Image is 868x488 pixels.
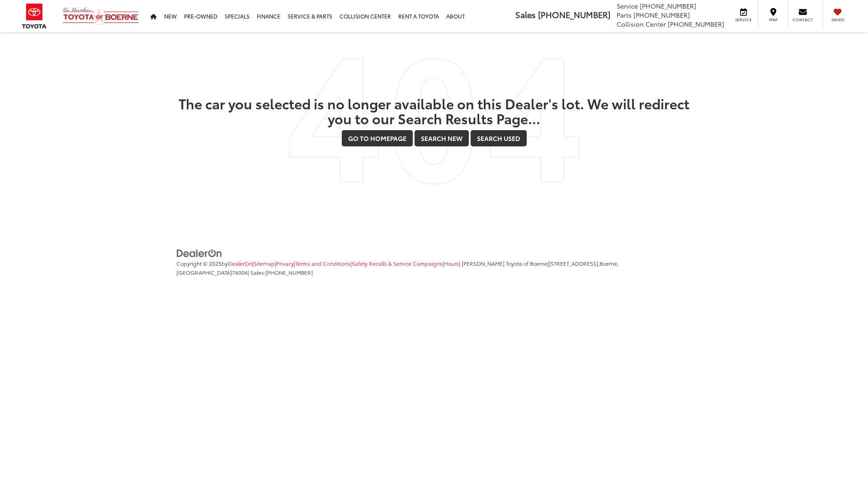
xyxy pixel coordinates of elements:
span: Saved [828,17,848,23]
a: Sitemap [254,259,275,267]
span: Parts [617,10,632,19]
span: [PHONE_NUMBER] [538,9,610,20]
a: DealerOn [176,248,222,257]
span: | [252,259,275,267]
span: Contact [793,17,813,23]
span: | [350,259,443,267]
a: DealerOn Home Page [228,259,252,267]
a: Search New [415,130,469,146]
span: Boerne, [599,259,618,267]
h2: The car you selected is no longer available on this Dealer's lot. We will redirect you to our Sea... [176,96,692,126]
span: Sales [515,9,536,20]
a: Go to Homepage [342,130,413,146]
span: Collision Center [617,19,666,28]
span: | Sales: [248,268,313,276]
span: [STREET_ADDRESS], [549,259,599,267]
a: Search Used [471,130,527,146]
span: Service [733,17,754,23]
span: | [294,259,350,267]
span: [GEOGRAPHIC_DATA] [176,268,232,276]
img: DealerOn [176,249,222,258]
a: Privacy [276,259,294,267]
span: [PHONE_NUMBER] [668,19,724,28]
a: Safety Recalls & Service Campaigns, Opens in a new tab [352,259,443,267]
span: [PHONE_NUMBER] [640,1,696,10]
span: | [PERSON_NAME] Toyota of Boerne [459,259,547,267]
a: Hours [444,259,459,267]
span: 78006 [232,268,248,276]
span: [PHONE_NUMBER] [633,10,690,19]
img: Vic Vaughan Toyota of Boerne [62,7,139,25]
span: | [443,259,459,267]
span: [PHONE_NUMBER] [265,268,313,276]
span: | [275,259,294,267]
span: Copyright © 2025 [176,259,222,267]
span: Service [617,1,638,10]
span: Map [763,17,783,23]
a: Terms and Conditions [295,259,350,267]
span: by [222,259,252,267]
